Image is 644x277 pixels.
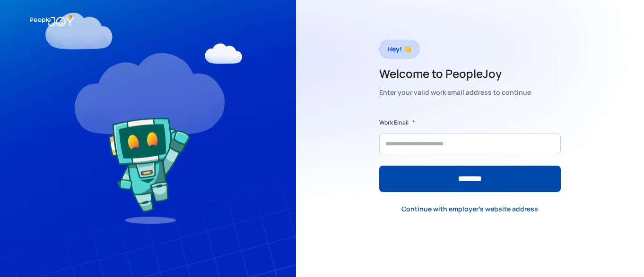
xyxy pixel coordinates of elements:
[379,118,409,127] label: Work Email
[387,42,411,56] div: Hey! 👋
[379,86,531,99] div: Enter your valid work email address to continue
[379,118,561,192] form: Form
[394,199,546,218] a: Continue with employer's website address
[379,66,531,81] h2: Welcome to PeopleJoy
[401,204,538,214] div: Continue with employer's website address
